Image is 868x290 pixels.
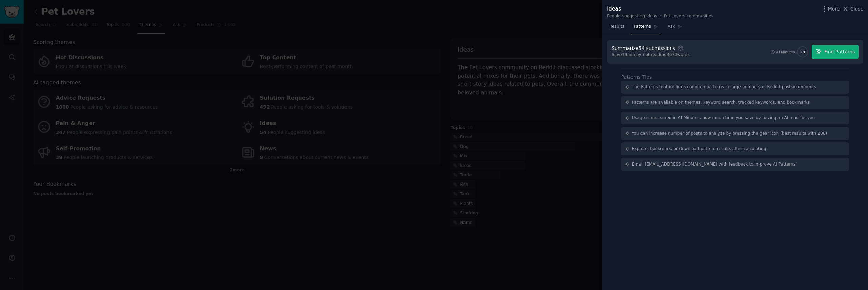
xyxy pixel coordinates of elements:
[842,5,863,13] button: Close
[621,74,652,80] label: Patterns Tips
[850,5,863,13] span: Close
[607,21,627,35] a: Results
[665,21,685,35] a: Ask
[632,146,766,152] div: Explore, bookmark, or download pattern results after calculating
[632,115,815,121] div: Usage is measured in AI Minutes, how much time you save by having an AI read for you
[776,50,796,54] div: AI Minutes:
[631,21,660,35] a: Patterns
[632,84,816,90] div: The Patterns feature finds common patterns in large numbers of Reddit posts/comments
[607,5,713,13] div: Ideas
[632,161,797,168] div: Email [EMAIL_ADDRESS][DOMAIN_NAME] with feedback to improve AI Patterns!
[824,48,855,55] span: Find Patterns
[634,24,651,30] span: Patterns
[607,13,713,19] div: People suggesting ideas in Pet Lovers communities
[612,52,690,58] div: Save 19 min by not reading 4670 words
[821,5,840,13] button: More
[828,5,840,13] span: More
[612,45,675,52] div: Summarize 54 submissions
[632,100,810,106] div: Patterns are available on themes, keyword search, tracked keywords, and bookmarks
[812,45,859,59] button: Find Patterns
[668,24,675,30] span: Ask
[609,24,624,30] span: Results
[632,131,827,137] div: You can increase number of posts to analyze by pressing the gear icon (best results with 200)
[801,50,805,54] span: 19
